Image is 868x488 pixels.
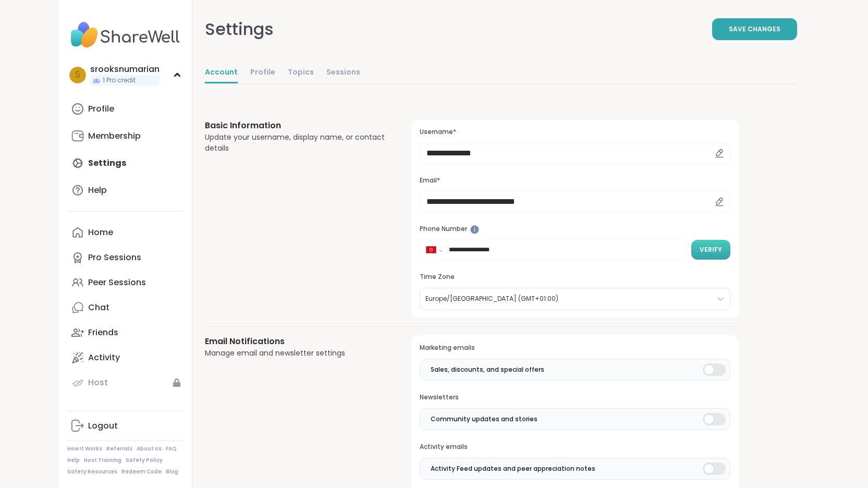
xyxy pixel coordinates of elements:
span: Verify [700,245,722,254]
a: Membership [67,124,184,149]
div: Update your username, display name, or contact details [205,132,387,154]
a: Help [67,178,184,203]
div: Profile [88,103,114,115]
a: Help [67,457,80,464]
div: Membership [88,130,141,142]
a: Profile [67,96,184,121]
h3: Newsletters [420,393,730,402]
a: Account [205,63,238,83]
div: Manage email and newsletter settings [205,348,387,359]
a: Home [67,220,184,245]
div: Peer Sessions [88,277,146,288]
h3: Activity emails [420,443,730,452]
div: Friends [88,327,118,338]
a: Pro Sessions [67,245,184,270]
div: Settings [205,17,274,42]
span: s [75,68,80,82]
div: Host [88,377,108,388]
a: Redeem Code [121,468,162,475]
div: srooksnumarian [90,64,160,75]
a: FAQ [166,445,177,453]
h3: Phone Number [420,225,730,234]
div: Logout [88,420,118,432]
img: ShareWell Nav Logo [67,17,184,53]
a: Chat [67,295,184,320]
span: Activity Feed updates and peer appreciation notes [431,464,595,473]
div: Pro Sessions [88,252,141,263]
a: Safety Resources [67,468,117,475]
span: 1 Pro credit [103,76,136,85]
a: How It Works [67,445,102,453]
a: Profile [250,63,275,83]
h3: Email* [420,176,730,185]
a: Host [67,370,184,395]
div: Home [88,227,113,238]
button: Save Changes [712,18,797,40]
h3: Username* [420,128,730,137]
a: Safety Policy [126,457,163,464]
a: Activity [67,345,184,370]
div: Help [88,185,107,196]
a: About Us [137,445,162,453]
a: Referrals [106,445,132,453]
span: Community updates and stories [431,414,537,424]
a: Sessions [326,63,360,83]
a: Host Training [84,457,121,464]
h3: Basic Information [205,119,387,132]
div: Chat [88,302,109,313]
button: Verify [691,240,730,260]
h3: Email Notifications [205,335,387,348]
a: Logout [67,413,184,438]
a: Friends [67,320,184,345]
div: Activity [88,352,120,363]
a: Peer Sessions [67,270,184,295]
h3: Time Zone [420,273,730,282]
span: Sales, discounts, and special offers [431,365,544,374]
a: Blog [166,468,178,475]
h3: Marketing emails [420,344,730,352]
iframe: Spotlight [470,225,479,234]
span: Save Changes [729,25,780,34]
a: Topics [288,63,314,83]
